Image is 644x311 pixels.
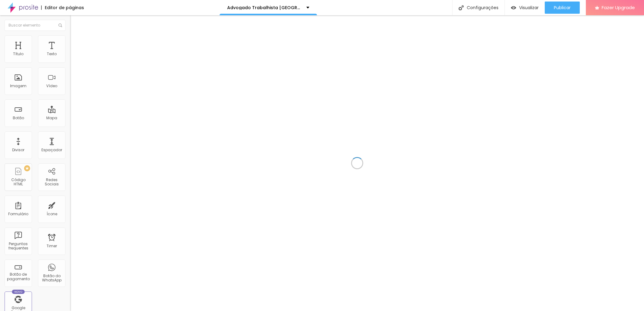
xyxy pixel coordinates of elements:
div: Botão do WhatsApp [40,274,64,283]
span: Visualizar [519,5,539,10]
input: Buscar elemento [5,20,65,31]
div: Botão [13,116,24,120]
img: Icone [459,5,464,10]
div: Título [13,52,23,56]
div: Novo [12,290,25,294]
p: Advogado Trabalhista [GEOGRAPHIC_DATA] SP [227,5,302,10]
div: Mapa [46,116,57,120]
div: Perguntas frequentes [6,242,30,251]
div: Redes Sociais [40,178,64,187]
div: Imagem [10,84,26,88]
div: Formulário [8,212,28,216]
div: Editor de páginas [41,5,84,10]
div: Espaçador [41,148,62,152]
img: view-1.svg [511,5,516,10]
div: Botão de pagamento [6,272,30,281]
div: Texto [47,52,57,56]
div: Divisor [12,148,24,152]
div: Vídeo [46,84,57,88]
span: Fazer Upgrade [602,5,635,10]
button: Publicar [545,2,580,14]
img: Icone [58,23,62,27]
button: Visualizar [505,2,545,14]
div: Ícone [47,212,57,216]
div: Código HTML [6,178,30,187]
div: Timer [47,244,57,248]
span: Publicar [554,5,571,10]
